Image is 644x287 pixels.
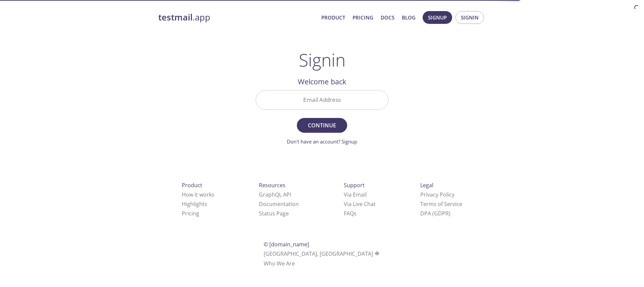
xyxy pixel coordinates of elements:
[420,181,433,189] span: Legal
[259,210,289,217] a: Status Page
[461,13,479,22] span: Signin
[158,11,193,23] strong: testmail
[259,191,291,198] a: GraphQL API
[304,121,340,130] span: Continue
[455,11,484,24] button: Signin
[264,241,309,248] span: © [DOMAIN_NAME]
[402,13,416,22] a: Blog
[353,13,373,22] a: Pricing
[256,76,388,87] h2: Welcome back
[344,181,365,189] span: Support
[259,200,299,208] a: Documentation
[182,200,207,208] a: Highlights
[182,210,199,217] a: Pricing
[344,210,357,217] a: FAQ
[158,12,316,23] a: testmail.app
[182,191,214,198] a: How it works
[344,191,367,198] a: Via Email
[299,50,345,70] h1: Signin
[381,13,394,22] a: Docs
[321,13,345,22] a: Product
[420,191,454,198] a: Privacy Policy
[344,200,376,208] a: Via Live Chat
[182,181,202,189] span: Product
[423,11,452,24] button: Signup
[420,200,462,208] a: Terms of Service
[287,138,357,145] a: Don't have an account? Signup
[259,181,285,189] span: Resources
[264,250,381,257] span: [GEOGRAPHIC_DATA], [GEOGRAPHIC_DATA]
[420,210,450,217] a: DPA (GDPR)
[297,118,347,133] button: Continue
[428,13,447,22] span: Signup
[264,260,295,267] a: Who We Are
[354,210,357,217] span: s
